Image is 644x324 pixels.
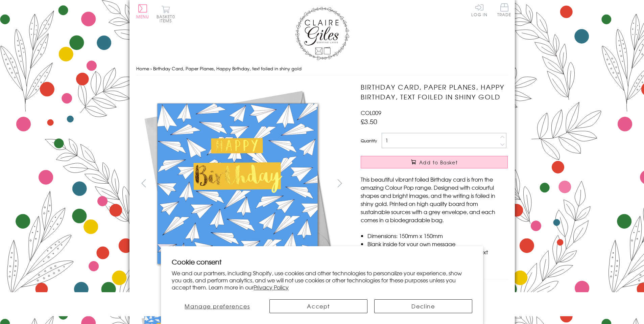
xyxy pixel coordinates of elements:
span: Birthday Card, Paper Planes, Happy Birthday, text foiled in shiny gold [153,65,302,72]
li: Blank inside for your own message [367,240,508,248]
a: Trade [497,3,511,18]
span: 0 items [160,14,175,24]
h1: Birthday Card, Paper Planes, Happy Birthday, text foiled in shiny gold [361,82,508,102]
span: Add to Basket [419,159,458,166]
img: Claire Giles Greetings Cards [295,7,349,60]
button: Manage preferences [172,299,263,313]
button: Decline [374,299,472,313]
p: This beautiful vibrant foiled Birthday card is from the amazing Colour Pop range. Designed with c... [361,175,508,224]
nav: breadcrumbs [136,62,508,76]
button: prev [136,176,151,191]
span: Trade [497,3,511,17]
button: Add to Basket [361,156,508,168]
h2: Cookie consent [172,257,472,267]
p: We and our partners, including Shopify, use cookies and other technologies to personalize your ex... [172,270,472,291]
button: Accept [269,299,367,313]
button: next [332,176,347,191]
a: Privacy Policy [254,283,289,291]
li: Dimensions: 150mm x 150mm [367,232,508,240]
a: Home [136,65,149,72]
label: Quantity [361,138,377,144]
span: COL009 [361,109,381,117]
span: Manage preferences [185,302,250,310]
span: › [150,65,152,72]
button: Menu [136,4,149,19]
span: £3.50 [361,117,377,126]
button: Basket0 items [157,5,175,23]
img: Birthday Card, Paper Planes, Happy Birthday, text foiled in shiny gold [136,82,339,285]
a: Log In [471,3,487,17]
img: Birthday Card, Paper Planes, Happy Birthday, text foiled in shiny gold [347,82,550,285]
span: Menu [136,14,149,20]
